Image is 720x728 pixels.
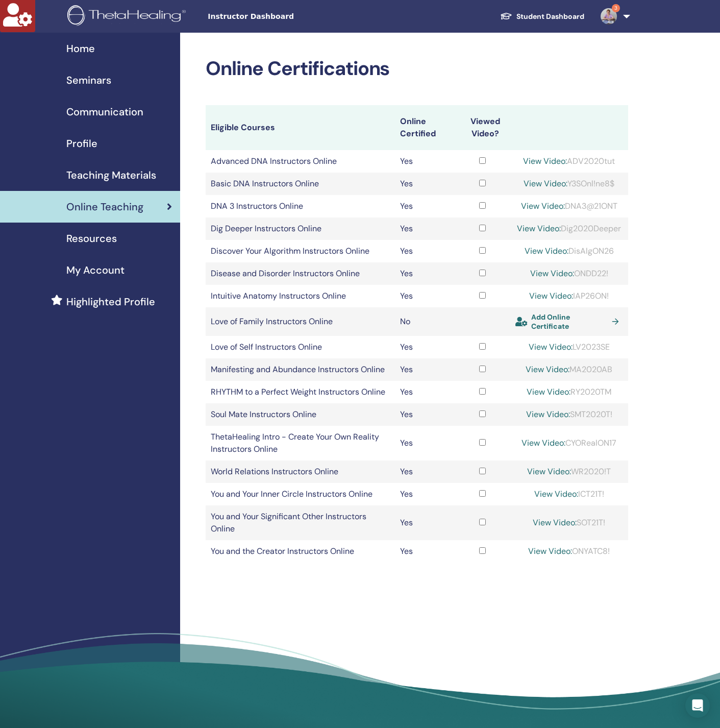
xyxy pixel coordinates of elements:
[395,150,455,173] td: Yes
[206,505,395,540] td: You and Your Significant Other Instructors Online
[206,173,395,195] td: Basic DNA Instructors Online
[395,483,455,505] td: Yes
[500,12,512,20] img: graduation-cap-white.svg
[395,358,455,381] td: Yes
[395,173,455,195] td: Yes
[515,155,623,167] div: ADV2020tut
[525,246,568,256] a: View Video:
[395,381,455,403] td: Yes
[515,200,623,212] div: DNA3@21ONT
[531,312,608,331] span: Add Online Certificate
[66,294,155,309] span: Highlighted Profile
[395,307,455,336] td: No
[515,545,623,557] div: ONYATC8!
[534,489,578,499] a: View Video:
[395,105,455,150] th: Online Certified
[395,460,455,483] td: Yes
[206,57,628,81] h2: Online Certifications
[206,336,395,358] td: Love of Self Instructors Online
[66,199,143,214] span: Online Teaching
[492,7,592,26] a: Student Dashboard
[206,262,395,285] td: Disease and Disorder Instructors Online
[515,178,623,190] div: Y3SOnl!ne8$
[515,290,623,302] div: IAP26ON!
[66,104,143,119] span: Communication
[685,693,710,718] div: Open Intercom Messenger
[455,105,510,150] th: Viewed Video?
[515,312,623,331] a: Add Online Certificate
[522,438,565,448] a: View Video:
[206,403,395,426] td: Soul Mate Instructors Online
[395,426,455,460] td: Yes
[515,488,623,500] div: ICT21T!
[208,11,361,22] span: Instructor Dashboard
[206,381,395,403] td: RHYTHM to a Perfect Weight Instructors Online
[529,342,573,352] a: View Video:
[517,223,561,234] a: View Video:
[527,386,570,397] a: View Video:
[601,8,617,25] img: default.jpg
[206,240,395,262] td: Discover Your Algorithm Instructors Online
[395,540,455,563] td: Yes
[395,505,455,540] td: Yes
[66,41,95,56] span: Home
[395,403,455,426] td: Yes
[523,156,567,166] a: View Video:
[526,364,569,375] a: View Video:
[395,336,455,358] td: Yes
[515,386,623,398] div: RY2020TM
[529,290,573,301] a: View Video:
[66,262,125,278] span: My Account
[206,358,395,381] td: Manifesting and Abundance Instructors Online
[530,268,574,279] a: View Video:
[66,167,156,183] span: Teaching Materials
[521,201,565,211] a: View Video:
[206,307,395,336] td: Love of Family Instructors Online
[515,466,623,478] div: WR2020!T
[515,268,623,280] div: ONDD22!
[533,517,577,528] a: View Video:
[515,437,623,449] div: CYORealON17
[206,105,395,150] th: Eligible Courses
[515,245,623,257] div: DisAlgON26
[515,223,623,235] div: Dig2020Deeper
[515,341,623,353] div: LV2023SE
[524,178,567,189] a: View Video:
[395,217,455,240] td: Yes
[206,150,395,173] td: Advanced DNA Instructors Online
[515,408,623,421] div: SMT2020T!
[66,231,117,246] span: Resources
[612,4,620,12] span: 3
[526,409,570,420] a: View Video:
[515,517,623,529] div: SOT21T!
[206,195,395,217] td: DNA 3 Instructors Online
[395,195,455,217] td: Yes
[395,285,455,307] td: Yes
[206,285,395,307] td: Intuitive Anatomy Instructors Online
[206,483,395,505] td: You and Your Inner Circle Instructors Online
[395,262,455,285] td: Yes
[206,540,395,563] td: You and the Creator Instructors Online
[66,72,111,88] span: Seminars
[206,217,395,240] td: Dig Deeper Instructors Online
[206,426,395,460] td: ThetaHealing Intro - Create Your Own Reality Instructors Online
[528,546,572,556] a: View Video:
[527,466,571,477] a: View Video:
[395,240,455,262] td: Yes
[67,5,189,28] img: logo.png
[66,136,97,151] span: Profile
[206,460,395,483] td: World Relations Instructors Online
[515,363,623,376] div: MA2020AB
